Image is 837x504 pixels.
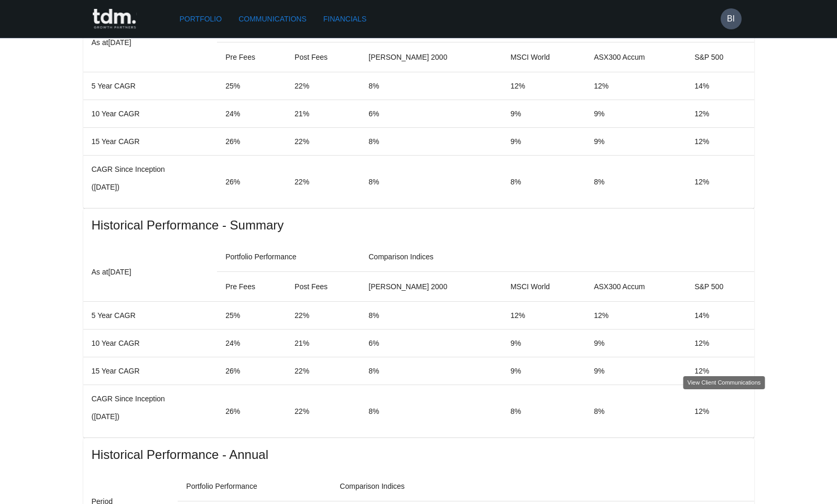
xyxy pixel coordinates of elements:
th: [PERSON_NAME] 2000 [360,42,502,72]
td: 14% [686,302,754,330]
td: 9% [585,128,686,156]
td: 12% [686,156,754,209]
td: 8% [360,156,502,209]
td: 9% [585,357,686,385]
td: 12% [686,128,754,156]
th: S&P 500 [686,272,754,302]
th: ASX300 Accum [585,272,686,302]
td: 9% [585,100,686,128]
th: Portfolio Performance [178,472,331,501]
td: 12% [502,72,585,100]
td: 25% [217,302,286,330]
span: Historical Performance - Annual [92,446,746,463]
td: 14% [686,72,754,100]
td: 9% [585,330,686,357]
a: Portfolio [176,9,226,29]
td: 6% [360,100,502,128]
td: 8% [585,156,686,209]
th: Pre Fees [217,272,286,302]
td: 10 Year CAGR [83,330,218,357]
a: Financials [319,9,371,29]
td: 8% [360,302,502,330]
td: 24% [217,100,286,128]
th: S&P 500 [686,42,754,72]
td: 22% [286,357,360,385]
td: 22% [286,72,360,100]
p: As at [DATE] [92,266,209,278]
td: 26% [217,385,286,438]
td: 12% [502,302,585,330]
th: [PERSON_NAME] 2000 [360,272,502,302]
td: 21% [286,100,360,128]
td: 9% [502,330,585,357]
td: 21% [286,330,360,357]
td: 5 Year CAGR [83,302,218,330]
td: 15 Year CAGR [83,357,218,385]
td: 12% [686,357,754,385]
td: 8% [360,128,502,156]
th: Portfolio Performance [217,242,360,272]
td: 12% [585,72,686,100]
td: 8% [502,385,585,438]
div: View Client Communications [683,376,765,389]
td: 26% [217,357,286,385]
th: MSCI World [502,42,585,72]
td: 8% [360,357,502,385]
p: ( [DATE] ) [92,182,209,192]
td: 8% [502,156,585,209]
th: ASX300 Accum [585,42,686,72]
td: 26% [217,128,286,156]
td: 6% [360,330,502,357]
th: Post Fees [286,42,360,72]
td: 8% [360,72,502,100]
td: 24% [217,330,286,357]
td: 9% [502,100,585,128]
a: Communications [234,9,311,29]
p: ( [DATE] ) [92,411,209,422]
th: Comparison Indices [360,242,754,272]
td: 25% [217,72,286,100]
td: 26% [217,156,286,209]
td: 12% [686,385,754,438]
span: Historical Performance - Summary [92,217,746,234]
td: 9% [502,357,585,385]
button: BI [721,8,742,29]
td: 12% [585,302,686,330]
td: 9% [502,128,585,156]
th: Comparison Indices [331,472,754,501]
h6: BI [727,13,735,25]
td: 12% [686,330,754,357]
th: MSCI World [502,272,585,302]
td: 22% [286,302,360,330]
td: 15 Year CAGR [83,128,218,156]
td: 22% [286,128,360,156]
td: 8% [585,385,686,438]
td: CAGR Since Inception [83,385,218,438]
td: 8% [360,385,502,438]
td: 22% [286,385,360,438]
th: Pre Fees [217,42,286,72]
p: As at [DATE] [92,36,209,49]
th: Post Fees [286,272,360,302]
td: 22% [286,156,360,209]
td: 10 Year CAGR [83,100,218,128]
td: 12% [686,100,754,128]
td: 5 Year CAGR [83,72,218,100]
td: CAGR Since Inception [83,156,218,209]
